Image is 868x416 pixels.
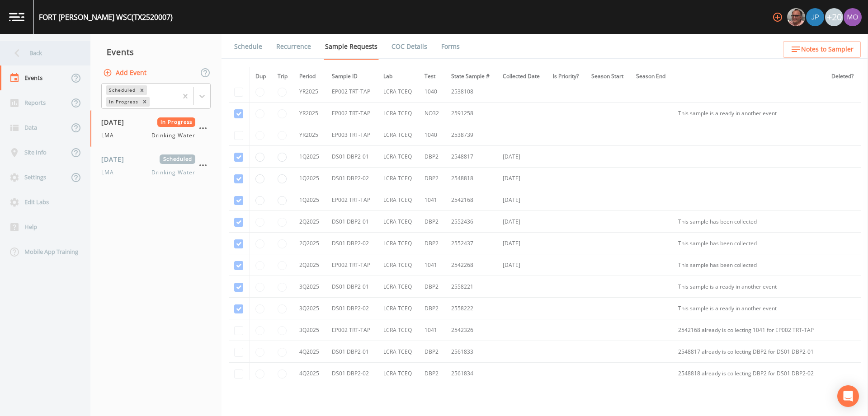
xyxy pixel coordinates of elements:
img: e2d790fa78825a4bb76dcb6ab311d44c [787,8,805,26]
td: DBP2 [419,341,446,363]
td: YR2025 [294,124,326,146]
td: DBP2 [419,211,446,233]
td: This sample has been collected [673,211,826,233]
a: Sample Requests [324,34,379,60]
td: 1040 [419,124,446,146]
span: Scheduled [160,154,195,164]
td: DBP2 [419,298,446,319]
td: 1041 [419,189,446,211]
td: This sample has been collected [673,254,826,276]
th: Is Priority? [547,67,586,86]
img: 4e251478aba98ce068fb7eae8f78b90c [844,8,862,26]
td: LCRA TCEQ [378,233,419,254]
td: 2Q2025 [294,211,326,233]
td: LCRA TCEQ [378,341,419,363]
button: Notes to Sampler [783,41,861,58]
td: DBP2 [419,276,446,298]
td: 2548818 [446,168,497,189]
a: COC Details [390,34,429,59]
td: 2552436 [446,211,497,233]
td: 2Q2025 [294,254,326,276]
div: Remove Scheduled [137,85,147,95]
td: LCRA TCEQ [378,319,419,341]
td: 2591258 [446,103,497,124]
span: [DATE] [101,154,131,164]
td: LCRA TCEQ [378,363,419,384]
td: 2558222 [446,298,497,319]
td: [DATE] [497,254,547,276]
span: LMA [101,168,119,177]
td: LCRA TCEQ [378,81,419,103]
img: logo [9,13,24,21]
td: 2558221 [446,276,497,298]
td: 2542168 [446,189,497,211]
td: DS01 DBP2-02 [326,298,378,319]
div: Mike Franklin [787,8,806,26]
div: Events [90,41,222,63]
th: Sample ID [326,67,378,86]
td: EP002 TRT-TAP [326,319,378,341]
span: Drinking Water [151,131,195,140]
td: YR2025 [294,81,326,103]
td: DBP2 [419,363,446,384]
th: Season End [631,67,673,86]
td: EP002 TRT-TAP [326,81,378,103]
td: 3Q2025 [294,319,326,341]
td: This sample is already in another event [673,276,826,298]
span: Drinking Water [151,168,195,177]
td: LCRA TCEQ [378,146,419,168]
span: [DATE] [101,117,131,127]
td: DS01 DBP2-01 [326,146,378,168]
td: 1041 [419,254,446,276]
td: DS01 DBP2-02 [326,363,378,384]
div: +20 [825,8,843,26]
a: [DATE]ScheduledLMADrinking Water [90,147,222,184]
span: In Progress [157,117,196,127]
td: LCRA TCEQ [378,168,419,189]
th: Collected Date [497,67,547,86]
td: 1Q2025 [294,168,326,189]
td: 2542326 [446,319,497,341]
td: 2542168 already is collecting 1041 for EP002 TRT-TAP [673,319,826,341]
div: Scheduled [106,85,137,95]
td: 2561834 [446,363,497,384]
div: Remove In Progress [140,97,150,107]
th: Season Start [586,67,631,86]
th: Test [419,67,446,86]
td: 2561833 [446,341,497,363]
td: LCRA TCEQ [378,103,419,124]
div: Open Intercom Messenger [837,385,859,407]
td: YR2025 [294,103,326,124]
td: This sample is already in another event [673,298,826,319]
img: 41241ef155101aa6d92a04480b0d0000 [806,8,824,26]
td: LCRA TCEQ [378,298,419,319]
td: EP003 TRT-TAP [326,124,378,146]
td: 2548817 already is collecting DBP2 for DS01 DBP2-01 [673,341,826,363]
td: 2552437 [446,233,497,254]
td: 4Q2025 [294,341,326,363]
td: This sample has been collected [673,233,826,254]
th: State Sample # [446,67,497,86]
td: LCRA TCEQ [378,189,419,211]
th: Deleted? [826,67,861,86]
td: DBP2 [419,168,446,189]
td: 2538739 [446,124,497,146]
td: DS01 DBP2-01 [326,276,378,298]
td: [DATE] [497,146,547,168]
td: 3Q2025 [294,276,326,298]
td: 3Q2025 [294,298,326,319]
th: Dup [250,67,273,86]
div: In Progress [106,97,140,107]
td: LCRA TCEQ [378,254,419,276]
a: [DATE]In ProgressLMADrinking Water [90,110,222,147]
td: 1Q2025 [294,189,326,211]
td: DBP2 [419,233,446,254]
td: 1041 [419,319,446,341]
td: EP002 TRT-TAP [326,189,378,211]
td: [DATE] [497,189,547,211]
td: EP002 TRT-TAP [326,103,378,124]
td: 1Q2025 [294,146,326,168]
a: Recurrence [275,34,312,59]
td: NO32 [419,103,446,124]
td: 2538108 [446,81,497,103]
